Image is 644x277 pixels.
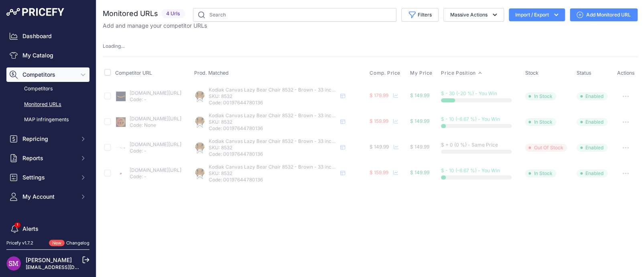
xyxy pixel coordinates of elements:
button: Import / Export [509,8,565,21]
a: Add Monitored URL [570,8,638,21]
span: Loading [103,43,124,49]
span: $ - 30 (-20 %) - You Win [441,90,497,96]
span: Comp. Price [370,70,400,76]
span: Enabled [577,92,607,100]
button: Competitors [6,67,89,82]
p: Code: 00197644780136 [209,125,337,132]
button: Reports [6,151,89,165]
span: Actions [617,70,634,76]
span: $ 159.99 [370,118,388,124]
span: My Account [22,193,75,201]
span: Enabled [577,118,607,126]
a: [DOMAIN_NAME][URL] [130,141,181,147]
span: Kodiak Canvas Lazy Bear Chair 8532 - Brown - 33 inches (height) x 32 inches (width) x 24 inches (... [209,138,446,144]
span: $ - 10 (-6.67 %) - You Win [441,116,500,122]
span: Prod. Matched [194,70,229,76]
span: In Stock [525,118,556,126]
a: My Catalog [6,48,89,63]
a: [DOMAIN_NAME][URL] [130,90,181,96]
button: Price Position [441,70,477,76]
a: Monitored URLs [6,98,89,112]
span: Reports [22,154,75,162]
a: [DOMAIN_NAME][URL] [130,116,181,122]
span: $ 159.99 [370,169,388,175]
span: $ 149.99 [410,144,429,150]
h2: Monitored URLs [103,8,158,19]
nav: Sidebar [6,29,89,267]
span: 4 Urls [161,9,185,18]
span: Kodiak Canvas Lazy Bear Chair 8532 - Brown - 33 inches (height) x 32 inches (width) x 24 inches (... [209,87,446,93]
a: Changelog [66,240,89,246]
a: MAP infringements [6,113,89,127]
input: Search [193,8,396,22]
span: $ + 0 (0 %) - Same Price [441,142,498,148]
p: Code: None [130,122,181,128]
p: Code: 00197644780136 [209,151,337,157]
span: Status [577,70,591,76]
span: In Stock [525,169,556,177]
span: Competitors [22,71,75,79]
span: $ 149.99 [370,144,389,150]
p: SKU: 8532 [209,170,337,177]
span: Price Position [441,70,475,76]
span: Out Of Stock [525,144,567,152]
p: Code: - [130,96,181,103]
a: Dashboard [6,29,89,43]
span: Settings [22,173,75,181]
span: Kodiak Canvas Lazy Bear Chair 8532 - Brown - 33 inches (height) x 32 inches (width) x 24 inches (... [209,164,446,170]
button: Settings [6,170,89,185]
button: Comp. Price [370,70,402,76]
p: Code: - [130,173,181,180]
a: [PERSON_NAME] [26,257,72,263]
span: Enabled [577,144,607,152]
button: Massive Actions [443,8,504,22]
span: $ - 10 (-6.67 %) - You Win [441,167,500,173]
span: My Price [410,70,433,76]
span: ... [121,43,124,49]
a: [EMAIL_ADDRESS][DOMAIN_NAME] [26,264,110,270]
div: Pricefy v1.7.2 [6,240,33,246]
span: Enabled [577,169,607,177]
button: Repricing [6,132,89,146]
span: $ 149.99 [410,118,429,124]
button: My Price [410,70,434,76]
button: My Account [6,189,89,204]
a: Competitors [6,82,89,96]
span: New [49,240,65,246]
span: Kodiak Canvas Lazy Bear Chair 8532 - Brown - 33 inches (height) x 32 inches (width) x 24 inches (... [209,112,446,118]
p: SKU: 8532 [209,119,337,125]
span: $ 179.99 [370,92,388,98]
p: Code: - [130,148,181,154]
a: [DOMAIN_NAME][URL] [130,167,181,173]
p: Add and manage your competitor URLs [103,22,207,30]
a: Alerts [6,222,89,236]
img: Pricefy Logo [6,8,64,16]
p: SKU: 8532 [209,145,337,151]
span: Stock [525,70,538,76]
span: In Stock [525,92,556,100]
span: $ 149.99 [410,169,429,175]
span: Repricing [22,135,75,143]
p: Code: 00197644780136 [209,100,337,106]
button: Filters [401,8,439,22]
span: $ 149.99 [410,92,429,98]
p: SKU: 8532 [209,93,337,100]
p: Code: 00197644780136 [209,177,337,183]
span: Competitor URL [115,70,152,76]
